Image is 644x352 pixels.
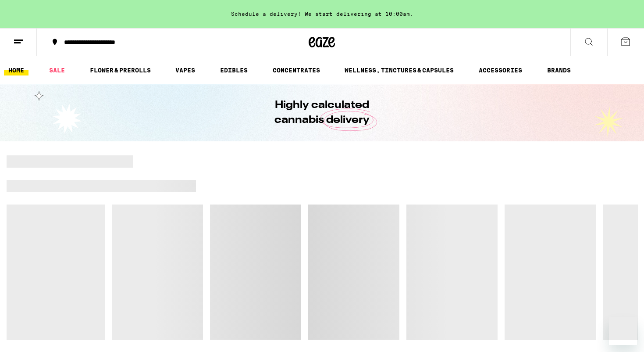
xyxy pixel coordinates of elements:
[216,65,252,75] a: EDIBLES
[543,65,575,75] a: BRANDS
[268,65,324,75] a: CONCENTRATES
[171,65,199,75] a: VAPES
[85,65,155,75] a: FLOWER & PREROLLS
[4,65,28,75] a: HOME
[250,98,395,128] h1: Highly calculated cannabis delivery
[474,65,527,75] a: ACCESSORIES
[45,65,69,75] a: SALE
[609,317,637,345] iframe: Button to launch messaging window
[340,65,458,75] a: WELLNESS, TINCTURES & CAPSULES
